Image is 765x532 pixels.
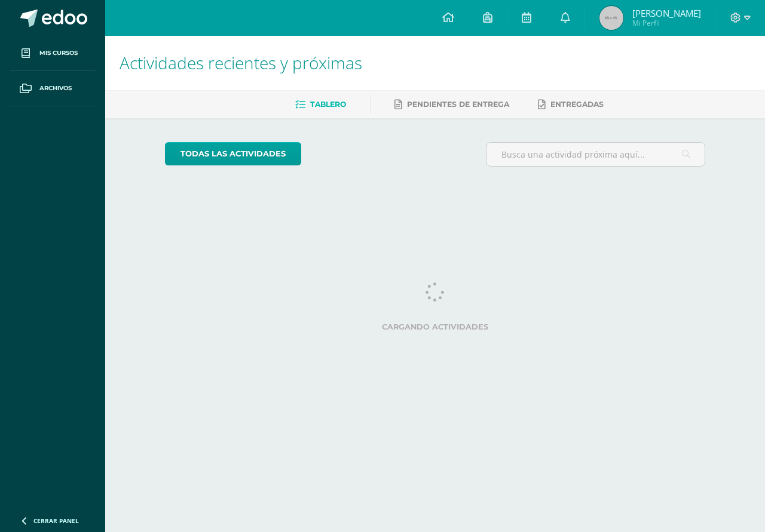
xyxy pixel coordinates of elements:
a: Mis cursos [10,36,96,71]
a: Archivos [10,71,96,106]
span: Archivos [39,84,72,93]
img: 45x45 [599,6,623,30]
span: Mi Perfil [632,18,701,28]
span: Actividades recientes y próximas [120,51,362,74]
a: Tablero [295,95,346,114]
a: Pendientes de entrega [394,95,509,114]
input: Busca una actividad próxima aquí... [486,143,705,166]
span: Entregadas [550,100,604,109]
span: Mis cursos [39,48,78,58]
span: Tablero [310,100,346,109]
a: todas las Actividades [165,142,301,165]
a: Entregadas [538,95,604,114]
span: Pendientes de entrega [407,100,509,109]
label: Cargando actividades [165,322,706,331]
span: Cerrar panel [33,516,79,525]
span: [PERSON_NAME] [632,7,701,19]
